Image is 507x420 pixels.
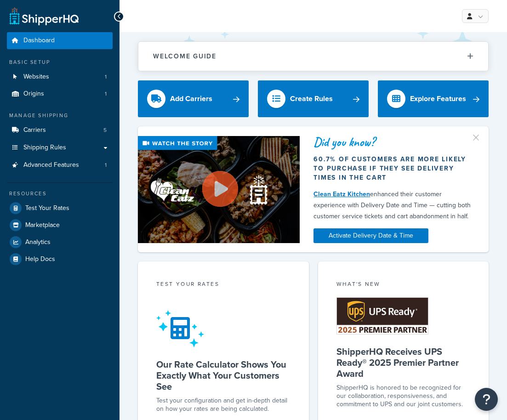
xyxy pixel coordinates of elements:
[105,90,107,98] span: 1
[410,92,466,105] div: Explore Features
[7,85,113,102] li: Origins
[153,53,216,60] h2: Welcome Guide
[23,144,66,152] span: Shipping Rules
[105,161,107,169] span: 1
[7,251,113,267] a: Help Docs
[313,189,370,199] a: Clean Eatz Kitchen
[7,122,113,139] li: Carriers
[7,157,113,174] li: Advanced Features
[7,157,113,174] a: Advanced Features1
[7,68,113,85] a: Websites1
[7,58,113,66] div: Basic Setup
[7,139,113,156] a: Shipping Rules
[258,80,369,117] a: Create Rules
[313,189,475,222] div: enhanced their customer experience with Delivery Date and Time — cutting both customer service ti...
[378,80,489,117] a: Explore Features
[313,155,475,182] div: 60.7% of customers are more likely to purchase if they see delivery times in the cart
[105,73,107,81] span: 1
[7,122,113,139] a: Carriers5
[475,388,498,411] button: Open Resource Center
[138,80,249,117] a: Add Carriers
[23,161,79,169] span: Advanced Features
[313,228,428,243] a: Activate Delivery Date & Time
[336,280,471,290] div: What's New
[23,90,44,98] span: Origins
[156,397,291,413] div: Test your configuration and get in-depth detail on how your rates are being calculated.
[138,42,488,71] button: Welcome Guide
[103,126,107,134] span: 5
[7,234,113,250] a: Analytics
[23,37,55,45] span: Dashboard
[7,85,113,102] a: Origins1
[138,136,300,243] img: Video thumbnail
[313,136,475,148] div: Did you know?
[156,280,291,290] div: Test your rates
[7,200,113,216] a: Test Your Rates
[23,73,49,81] span: Websites
[7,68,113,85] li: Websites
[25,255,55,263] span: Help Docs
[7,32,113,49] a: Dashboard
[25,221,60,229] span: Marketplace
[23,126,46,134] span: Carriers
[7,112,113,119] div: Manage Shipping
[25,238,51,246] span: Analytics
[336,346,471,379] h5: ShipperHQ Receives UPS Ready® 2025 Premier Partner Award
[336,384,471,409] p: ShipperHQ is honored to be recognized for our collaboration, responsiveness, and commitment to UP...
[7,190,113,198] div: Resources
[25,204,69,212] span: Test Your Rates
[170,92,212,105] div: Add Carriers
[156,359,291,392] h5: Our Rate Calculator Shows You Exactly What Your Customers See
[290,92,333,105] div: Create Rules
[7,217,113,233] a: Marketplace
